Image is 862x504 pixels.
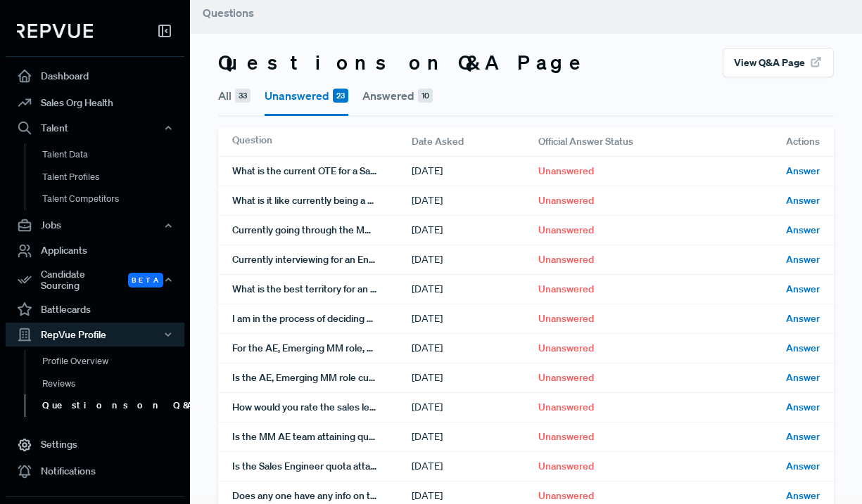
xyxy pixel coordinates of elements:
span: Answer [786,459,820,474]
span: Unanswered [538,341,594,356]
div: Actions [707,127,820,156]
button: Candidate Sourcing Beta [6,264,184,297]
span: Answer [786,164,820,179]
a: Profile Overview [25,350,203,373]
a: Talent Competitors [25,188,203,210]
div: [DATE] [412,304,538,333]
span: Answer [786,252,820,267]
a: Applicants [6,238,184,264]
button: All [218,77,251,114]
div: Candidate Sourcing [6,264,184,297]
div: [DATE] [412,452,538,481]
div: Is the AE, Emerging MM role cut throat? If so, has that type of sales culture shifted this year o... [232,363,412,392]
div: Currently going through the MM AE interview process and next interview is a final chat with a VP ... [232,216,412,245]
span: Unanswered [538,400,594,415]
span: Answer [786,400,820,415]
span: Unanswered [538,489,594,503]
span: Answer [786,193,820,208]
a: Reviews [25,373,203,395]
span: Unanswered [538,282,594,297]
span: 33 [235,89,251,103]
div: Is the Sales Engineer quota attainment accurate? it says ~83% of the team is hitting. [232,452,412,481]
img: RepVue [17,24,93,38]
div: Question [232,127,412,156]
span: 23 [333,89,348,103]
a: View Q&A Page [723,54,834,68]
div: Currently interviewing for an Enterprise AE role. The Motive recruiter I had my initial call with... [232,245,412,274]
span: Unanswered [538,223,594,238]
span: Answer [786,370,820,385]
span: Answer [786,282,820,297]
span: Unanswered [538,252,594,267]
a: Notifications [6,458,184,485]
div: What is it like currently being a Mid Market AE? [232,186,412,215]
a: Sales Org Health [6,89,184,116]
div: [DATE] [412,245,538,274]
span: Answer [786,341,820,356]
span: Answer [786,489,820,503]
span: 10 [418,89,433,103]
button: Jobs [6,214,184,238]
button: Answered [362,77,433,114]
a: Settings [6,432,184,458]
div: [DATE] [412,422,538,451]
div: How would you rate the sales leadership at Motive? Are they competent? [232,393,412,422]
div: I am in the process of deciding between Motive and another company for Emerging MM. can you pleas... [232,304,412,333]
button: Unanswered [265,77,348,116]
div: Official Answer Status [538,127,707,156]
div: [DATE] [412,393,538,422]
h3: Questions on Q&A Page [218,51,590,75]
div: [DATE] [412,216,538,245]
button: Talent [6,116,184,140]
button: RepVue Profile [6,323,184,347]
div: [DATE] [412,275,538,304]
div: [DATE] [412,334,538,363]
a: Questions on Q&A [25,394,203,417]
span: Answer [786,223,820,238]
span: Unanswered [538,370,594,385]
span: Unanswered [538,459,594,474]
div: For the AE, Emerging MM role, what are the average deal sizes and how long is the average sales c... [232,334,412,363]
div: Is the MM AE team attaining quota? I've seen reviews on RepVue, but other resources claim otherwi... [232,422,412,451]
span: Answer [786,429,820,444]
div: [DATE] [412,186,538,215]
span: Questions [203,6,254,20]
a: Talent Profiles [25,166,203,188]
div: [DATE] [412,157,538,186]
span: Beta [128,273,163,287]
a: Talent Data [25,143,203,166]
span: Unanswered [538,311,594,326]
div: What is the current OTE for a Sales Engineer in the SMB (Commercial) space? [232,157,412,186]
a: Battlecards [6,296,184,323]
span: Unanswered [538,193,594,208]
span: Answer [786,311,820,326]
div: What is the best territory for an Enterprise AE (West, [GEOGRAPHIC_DATA], etc)? Are Enterprise AE... [232,275,412,304]
a: Dashboard [6,63,184,89]
span: Unanswered [538,164,594,179]
div: Date Asked [412,127,538,156]
div: [DATE] [412,363,538,392]
button: View Q&A Page [723,48,834,77]
span: Unanswered [538,429,594,444]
